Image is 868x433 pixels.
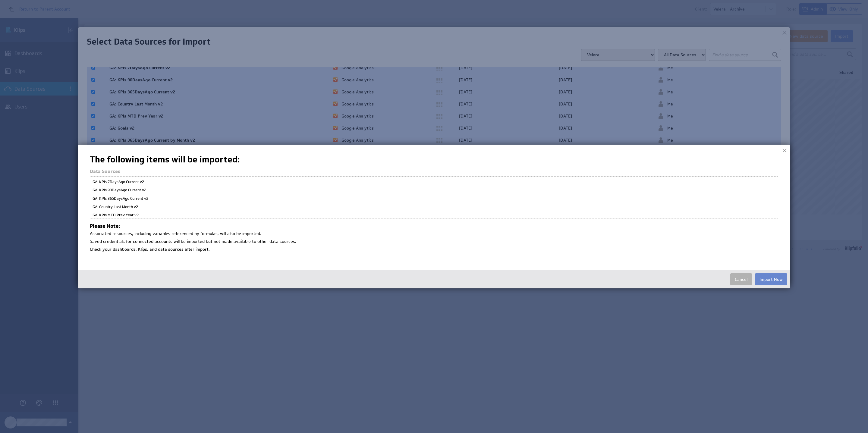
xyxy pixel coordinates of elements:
[755,273,787,285] button: Import Now
[91,186,777,194] div: GA: KPIs 90DaysAgo Current v2
[91,203,777,211] div: GA: Country Last Month v2
[90,168,778,176] div: Data Sources
[91,178,777,186] div: GA: KPIs 7DaysAgo Current v2
[91,211,777,219] div: GA: KPIs MTD Prev Year v2
[90,237,778,245] li: Saved credentials for connected accounts will be imported but not made available to other data so...
[90,229,778,237] li: Associated resources, including variables referenced by formulas, will also be imported.
[90,157,778,163] h1: The following items will be imported:
[91,194,777,203] div: GA: KPIs 365DaysAgo Current v2
[90,223,778,229] h4: Please Note:
[90,245,778,253] li: Check your dashboards, Klips, and data sources after import.
[730,273,752,285] button: Cancel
